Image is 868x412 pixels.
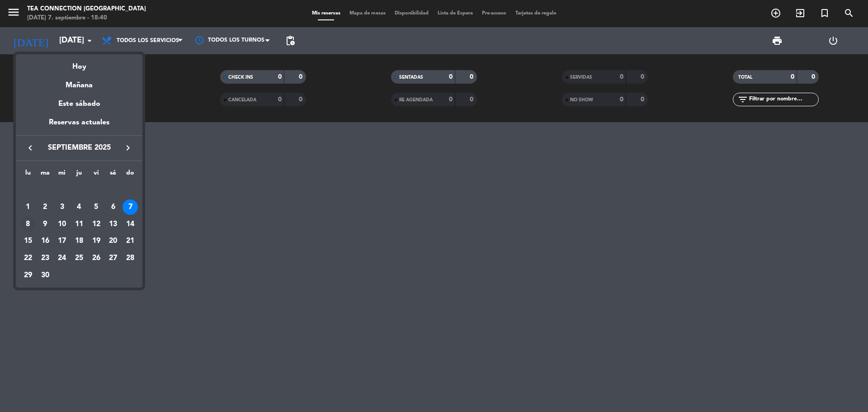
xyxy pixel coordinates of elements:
[88,250,105,267] td: 26 de septiembre de 2025
[53,232,71,250] td: 17 de septiembre de 2025
[37,199,54,216] td: 2 de septiembre de 2025
[71,250,88,267] td: 25 de septiembre de 2025
[54,217,70,232] div: 10
[54,199,70,215] div: 3
[122,232,139,250] td: 21 de septiembre de 2025
[54,233,70,249] div: 17
[105,233,121,249] div: 20
[123,233,138,249] div: 21
[20,217,36,232] div: 8
[105,232,122,250] td: 20 de septiembre de 2025
[89,217,104,232] div: 12
[105,199,122,216] td: 6 de septiembre de 2025
[22,142,38,154] button: keyboard_arrow_left
[53,250,71,267] td: 24 de septiembre de 2025
[71,217,87,232] div: 11
[16,54,142,73] div: Hoy
[71,168,88,182] th: jueves
[53,216,71,233] td: 10 de septiembre de 2025
[88,232,105,250] td: 19 de septiembre de 2025
[19,216,37,233] td: 8 de septiembre de 2025
[25,142,36,153] i: keyboard_arrow_left
[16,117,142,135] div: Reservas actuales
[38,268,53,283] div: 30
[105,168,122,182] th: sábado
[19,168,37,182] th: lunes
[122,250,139,267] td: 28 de septiembre de 2025
[89,199,104,215] div: 5
[71,232,88,250] td: 18 de septiembre de 2025
[120,142,136,154] button: keyboard_arrow_right
[37,232,54,250] td: 16 de septiembre de 2025
[19,199,37,216] td: 1 de septiembre de 2025
[20,251,36,266] div: 22
[71,199,88,216] td: 4 de septiembre de 2025
[38,199,53,215] div: 2
[105,251,121,266] div: 27
[20,268,36,283] div: 29
[123,217,138,232] div: 14
[88,216,105,233] td: 12 de septiembre de 2025
[19,267,37,284] td: 29 de septiembre de 2025
[123,251,138,266] div: 28
[38,142,120,154] span: septiembre 2025
[54,251,70,266] div: 24
[105,250,122,267] td: 27 de septiembre de 2025
[37,168,54,182] th: martes
[123,142,133,153] i: keyboard_arrow_right
[20,199,36,215] div: 1
[105,216,122,233] td: 13 de septiembre de 2025
[16,91,142,117] div: Este sábado
[71,233,87,249] div: 18
[19,250,37,267] td: 22 de septiembre de 2025
[89,233,104,249] div: 19
[88,199,105,216] td: 5 de septiembre de 2025
[16,73,142,91] div: Mañana
[122,216,139,233] td: 14 de septiembre de 2025
[53,168,71,182] th: miércoles
[122,168,139,182] th: domingo
[88,168,105,182] th: viernes
[38,251,53,266] div: 23
[19,232,37,250] td: 15 de septiembre de 2025
[123,199,138,215] div: 7
[122,199,139,216] td: 7 de septiembre de 2025
[19,181,139,199] td: SEP.
[37,250,54,267] td: 23 de septiembre de 2025
[20,233,36,249] div: 15
[71,216,88,233] td: 11 de septiembre de 2025
[105,199,121,215] div: 6
[38,233,53,249] div: 16
[71,199,87,215] div: 4
[38,217,53,232] div: 9
[71,251,87,266] div: 25
[53,199,71,216] td: 3 de septiembre de 2025
[37,267,54,284] td: 30 de septiembre de 2025
[37,216,54,233] td: 9 de septiembre de 2025
[105,217,121,232] div: 13
[89,251,104,266] div: 26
